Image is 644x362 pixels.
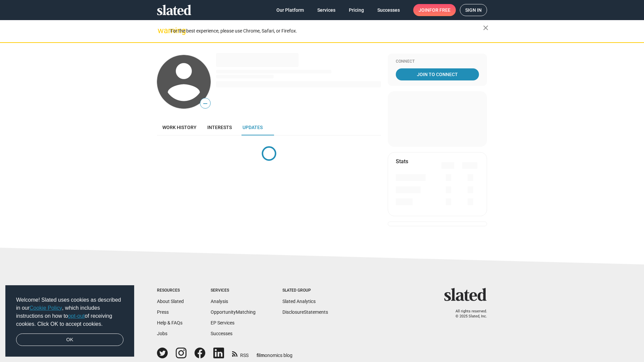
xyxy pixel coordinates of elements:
span: film [257,353,265,358]
a: Our Platform [271,4,309,16]
span: Sign in [465,4,482,16]
div: For the best experience, please use Chrome, Safari, or Firefox. [170,26,483,36]
a: dismiss cookie message [16,334,123,346]
a: Press [157,309,169,315]
div: Slated Group [282,288,328,293]
a: Cookie Policy [30,305,62,311]
span: Successes [377,4,400,16]
div: Connect [396,59,479,64]
a: EP Services [211,320,234,325]
a: Successes [372,4,405,16]
a: Successes [211,331,232,336]
a: DisclosureStatements [282,309,328,315]
mat-card-title: Stats [396,158,408,165]
div: Resources [157,288,184,293]
span: Join To Connect [397,68,478,80]
span: Pricing [349,4,364,16]
a: Updates [237,119,268,135]
a: filmonomics blog [257,347,292,359]
a: Interests [202,119,237,135]
a: Joinfor free [413,4,456,16]
a: Pricing [343,4,369,16]
span: for free [429,4,450,16]
span: Join [419,4,450,16]
mat-icon: close [482,24,490,32]
span: Welcome! Slated uses cookies as described in our , which includes instructions on how to of recei... [16,296,123,328]
a: Jobs [157,331,167,336]
a: RSS [232,348,249,359]
span: Services [317,4,335,16]
a: Sign in [460,4,487,16]
span: Work history [162,125,197,130]
span: Interests [207,125,232,130]
a: opt-out [68,313,85,319]
mat-icon: warning [158,26,166,35]
a: Work history [157,119,202,135]
span: Updates [243,125,263,130]
p: All rights reserved. © 2025 Slated, Inc. [448,309,487,319]
a: OpportunityMatching [211,309,256,315]
span: — [200,99,210,108]
a: Join To Connect [396,68,479,80]
div: cookieconsent [5,285,134,357]
div: Services [211,288,256,293]
a: Services [312,4,341,16]
a: About Slated [157,299,184,304]
a: Help & FAQs [157,320,182,325]
a: Analysis [211,299,228,304]
span: Our Platform [276,4,304,16]
a: Slated Analytics [282,299,316,304]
